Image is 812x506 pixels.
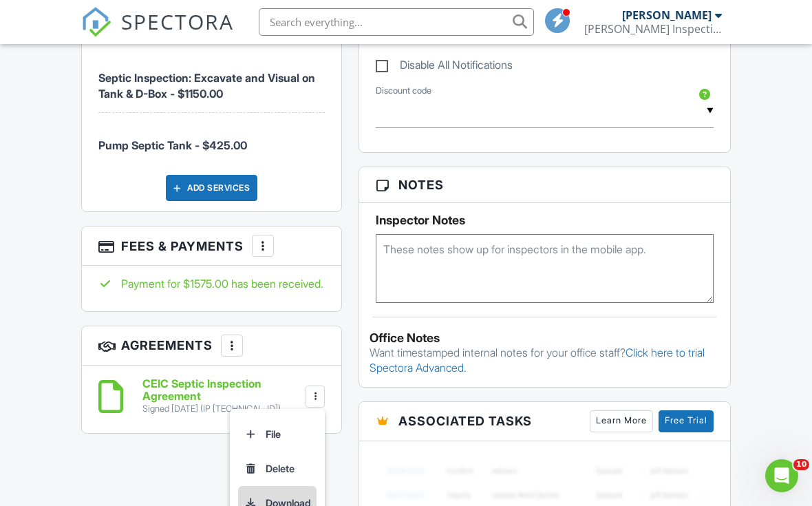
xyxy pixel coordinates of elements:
div: Christopher Eavers Inspections & Consulting LLC [584,22,722,36]
div: Signed [DATE] (IP [TECHNICAL_ID]) [142,403,303,414]
label: Disable All Notifications [376,59,513,76]
span: SPECTORA [121,7,234,36]
span: Pump Septic Tank - $425.00 [98,138,247,152]
a: File [238,417,317,452]
h6: CEIC Septic Inspection Agreement [142,378,303,402]
li: Service: Septic Inspection: Excavate and Visual on Tank & D-Box [98,45,325,113]
div: Add Services [166,175,257,201]
div: Office Notes [370,331,720,345]
iframe: Intercom live chat [765,459,798,492]
a: Free Trial [659,410,714,432]
a: SPECTORA [81,19,234,48]
span: Associated Tasks [398,412,532,430]
h3: Notes [359,167,730,203]
h3: Fees & Payments [82,226,341,266]
div: Payment for $1575.00 has been received. [98,276,325,291]
a: CEIC Septic Inspection Agreement Signed [DATE] (IP [TECHNICAL_ID]) [142,378,303,414]
a: Delete [238,452,317,486]
div: [PERSON_NAME] [622,8,712,22]
a: Click here to trial Spectora Advanced. [370,346,705,375]
li: Service: Pump Septic Tank [98,113,325,164]
h5: Inspector Notes [376,213,714,227]
span: Septic Inspection: Excavate and Visual on Tank & D-Box - $1150.00 [98,71,315,100]
h3: Agreements [82,326,341,366]
a: Learn More [590,410,653,432]
input: Search everything... [259,8,534,36]
label: Discount code [376,85,431,97]
p: Want timestamped internal notes for your office staff? [370,345,720,376]
img: The Best Home Inspection Software - Spectora [81,7,111,37]
span: 10 [793,459,809,470]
